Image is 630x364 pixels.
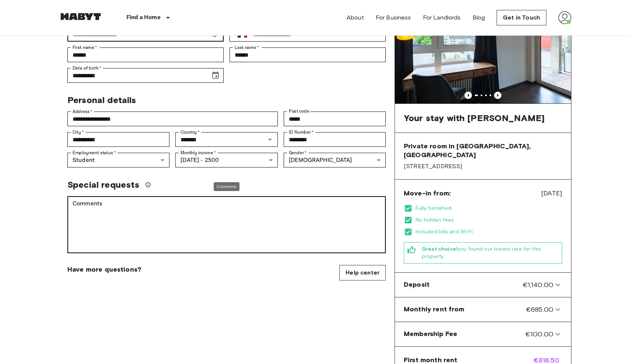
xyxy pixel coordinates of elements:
button: Previous image [494,92,501,99]
span: Have more questions? [67,265,141,274]
b: Great choice! [422,246,458,252]
div: Address [67,112,278,126]
div: Deposit€1,140.00 [398,276,568,294]
span: Your stay with [PERSON_NAME] [404,113,545,124]
img: Habyt [59,13,103,20]
a: About [347,13,364,22]
span: Private room in [GEOGRAPHIC_DATA], [GEOGRAPHIC_DATA] [404,142,562,159]
div: ID Number [284,132,386,147]
a: For Business [376,13,411,22]
span: Move-in from: [404,189,451,198]
span: No hidden fees [416,216,562,224]
span: Personal details [67,95,136,105]
p: Find a Home [126,13,161,22]
a: Get in Touch [497,10,546,25]
div: [DATE] - 2500 [175,153,277,167]
button: Choose date, selected date is Nov 23, 1901 [208,68,223,83]
a: For Landlords [423,13,461,22]
span: [STREET_ADDRESS] [404,162,562,170]
a: Help center [339,265,386,280]
span: Membership Fee [404,329,457,339]
div: [DEMOGRAPHIC_DATA] [284,153,386,167]
label: Monthly income [181,149,216,156]
div: Comments [214,182,239,191]
span: €685.00 [526,305,553,314]
label: First name [73,44,97,51]
span: €1,140.00 [523,280,553,290]
div: Monthly rent from€685.00 [398,300,568,319]
div: City [67,132,169,147]
svg: We'll do our best to accommodate your request, but please note we can't guarantee it will be poss... [145,182,151,188]
label: ID Number [289,129,314,135]
div: Student [67,153,169,167]
img: avatar [558,11,571,24]
button: Open [265,134,275,145]
div: First name [67,47,224,62]
span: [DATE] [541,188,562,198]
label: Last name [235,44,259,51]
label: City [73,129,84,135]
label: Post code [289,108,309,114]
div: Last name [230,47,386,62]
span: Included bills and Wi-Fi [416,228,562,236]
a: Blog [473,13,485,22]
label: Address [73,108,92,115]
span: €100.00 [525,329,553,339]
div: Post code [284,112,386,126]
span: Fully furnished [416,205,562,212]
label: Gender [289,149,307,156]
span: Deposit [404,280,430,290]
span: you found our lowest rate for this property [422,245,559,260]
span: Special requests [67,179,139,190]
span: Monthly rent from [404,305,465,314]
div: Comments [67,196,386,253]
button: Previous image [465,92,472,99]
label: Date of birth [73,65,101,71]
label: Country [181,129,200,135]
div: Membership Fee€100.00 [398,325,568,343]
label: Employment status [73,149,116,156]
